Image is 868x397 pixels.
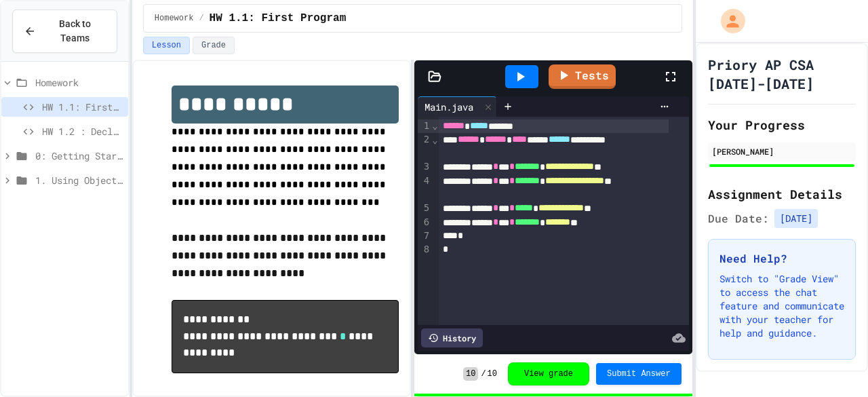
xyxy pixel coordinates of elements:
[42,100,123,114] span: HW 1.1: First Program
[549,64,616,89] a: Tests
[607,368,671,379] span: Submit Answer
[12,10,117,53] button: Back to Teams
[431,120,438,131] span: Fold line
[143,37,190,54] button: Lesson
[418,100,480,114] div: Main.java
[719,250,844,267] h3: Need Help?
[421,328,483,347] div: History
[596,363,682,385] button: Submit Answer
[155,13,194,24] span: Homework
[708,115,856,134] h2: Your Progress
[488,368,497,379] span: 10
[418,133,431,160] div: 2
[719,272,844,340] p: Switch to "Grade View" to access the chat feature and communicate with your teacher for help and ...
[418,229,431,243] div: 7
[481,368,486,379] span: /
[210,10,347,26] span: HW 1.1: First Program
[707,5,749,37] div: My Account
[708,210,769,227] span: Due Date:
[463,367,478,381] span: 10
[418,202,431,215] div: 5
[708,185,856,204] h2: Assignment Details
[418,216,431,229] div: 6
[35,75,123,90] span: Homework
[199,13,203,24] span: /
[42,124,123,138] span: HW 1.2 : Declaring Variables and Data Types
[418,96,497,117] div: Main.java
[774,209,818,228] span: [DATE]
[418,119,431,133] div: 1
[418,160,431,174] div: 3
[508,362,589,385] button: View grade
[418,174,431,202] div: 4
[44,17,106,45] span: Back to Teams
[35,149,123,163] span: 0: Getting Started
[712,145,852,157] div: [PERSON_NAME]
[431,134,438,145] span: Fold line
[193,37,235,54] button: Grade
[708,55,856,93] h1: Priory AP CSA [DATE]-[DATE]
[418,243,431,257] div: 8
[35,173,123,187] span: 1. Using Objects and Methods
